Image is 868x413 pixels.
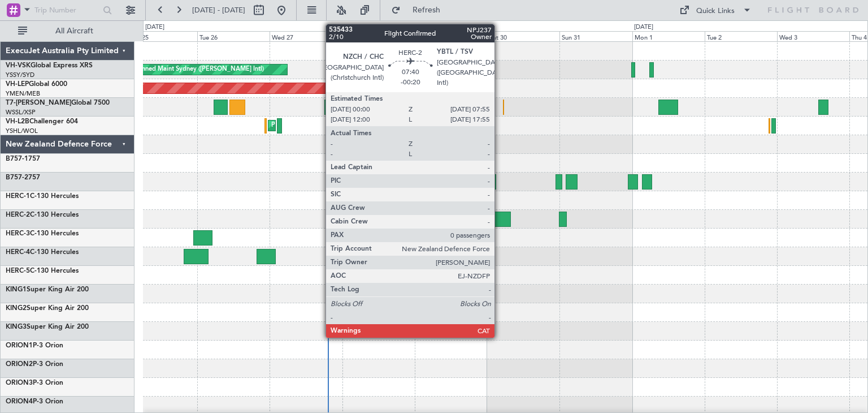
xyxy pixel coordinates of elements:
div: Tue 2 [705,31,777,41]
a: ORION2P-3 Orion [6,361,63,368]
span: ORION3 [6,380,33,386]
a: KING3Super King Air 200 [6,324,89,330]
a: HERC-2C-130 Hercules [6,212,79,218]
a: ORION3P-3 Orion [6,380,63,386]
span: ORION2 [6,361,33,368]
span: [DATE] - [DATE] [192,5,245,15]
a: B757-2757 [6,174,40,181]
span: KING2 [6,305,27,312]
span: Refresh [403,6,450,14]
a: HERC-3C-130 Hercules [6,230,79,237]
span: ORION4 [6,398,33,405]
div: Unplanned Maint Sydney ([PERSON_NAME] Intl) [125,61,264,78]
div: Mon 25 [125,31,197,41]
a: T7-[PERSON_NAME]Global 7500 [6,100,110,106]
span: HERC-1 [6,193,30,200]
span: ORION1 [6,342,33,349]
div: Sun 31 [559,31,632,41]
span: HERC-4 [6,249,30,256]
div: [DATE] [634,23,653,32]
a: VH-VSKGlobal Express XRS [6,62,93,69]
a: KING1Super King Air 200 [6,286,89,293]
a: WSSL/XSP [6,108,36,117]
a: ORION1P-3 Orion [6,342,63,349]
span: KING3 [6,324,27,330]
a: VH-L2BChallenger 604 [6,118,78,125]
span: B757-2 [6,174,28,181]
span: HERC-5 [6,268,30,274]
span: VH-VSK [6,62,31,69]
a: B757-1757 [6,156,40,162]
div: Quick Links [696,6,735,17]
span: VH-L2B [6,118,29,125]
span: VH-LEP [6,81,29,88]
button: Refresh [386,1,454,19]
a: KING2Super King Air 200 [6,305,89,312]
button: All Aircraft [12,22,123,40]
a: VH-LEPGlobal 6000 [6,81,67,88]
span: T7-[PERSON_NAME] [6,100,71,106]
button: Quick Links [674,1,757,19]
div: Tue 26 [197,31,270,41]
a: HERC-4C-130 Hercules [6,249,79,256]
span: All Aircraft [29,27,119,35]
div: Planned Maint Sydney ([PERSON_NAME] Intl) [271,117,402,134]
div: Fri 29 [415,31,487,41]
div: Mon 1 [632,31,705,41]
a: HERC-5C-130 Hercules [6,268,79,274]
a: HERC-1C-130 Hercules [6,193,79,200]
span: HERC-3 [6,230,30,237]
div: Wed 3 [777,31,849,41]
div: Wed 27 [270,31,342,41]
div: [DATE] [145,23,164,32]
a: YMEN/MEB [6,89,40,98]
a: YSHL/WOL [6,127,38,135]
span: HERC-2 [6,212,30,218]
a: ORION4P-3 Orion [6,398,63,405]
div: Sat 30 [487,31,559,41]
div: Thu 28 [342,31,415,41]
span: KING1 [6,286,27,293]
input: Trip Number [34,2,99,19]
span: B757-1 [6,156,28,162]
a: YSSY/SYD [6,71,34,79]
